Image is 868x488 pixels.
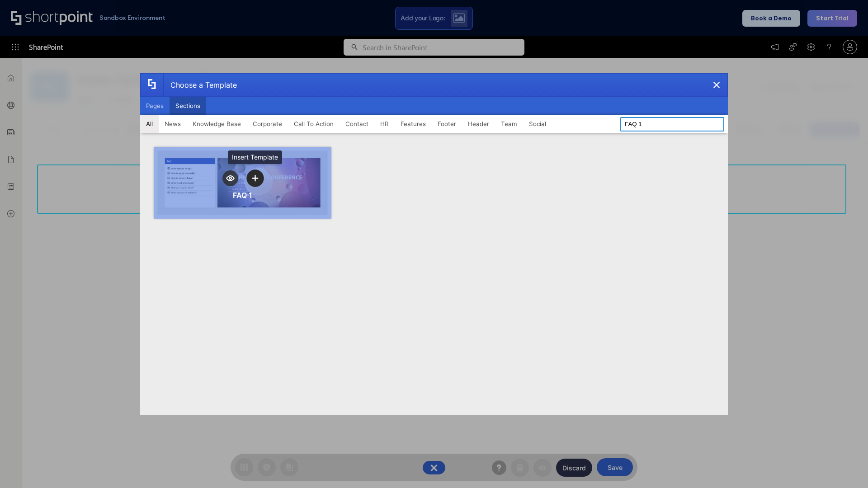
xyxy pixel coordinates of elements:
[432,115,462,133] button: Footer
[620,117,724,131] input: Search
[523,115,552,133] button: Social
[140,115,159,133] button: All
[159,115,187,133] button: News
[163,74,237,96] div: Choose a Template
[395,115,432,133] button: Features
[374,115,395,133] button: HR
[340,115,374,133] button: Contact
[823,445,868,488] iframe: Chat Widget
[140,97,170,115] button: Pages
[140,73,728,415] div: template selector
[495,115,523,133] button: Team
[170,97,206,115] button: Sections
[187,115,247,133] button: Knowledge Base
[462,115,495,133] button: Header
[288,115,340,133] button: Call To Action
[247,115,288,133] button: Corporate
[233,191,252,200] div: FAQ 1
